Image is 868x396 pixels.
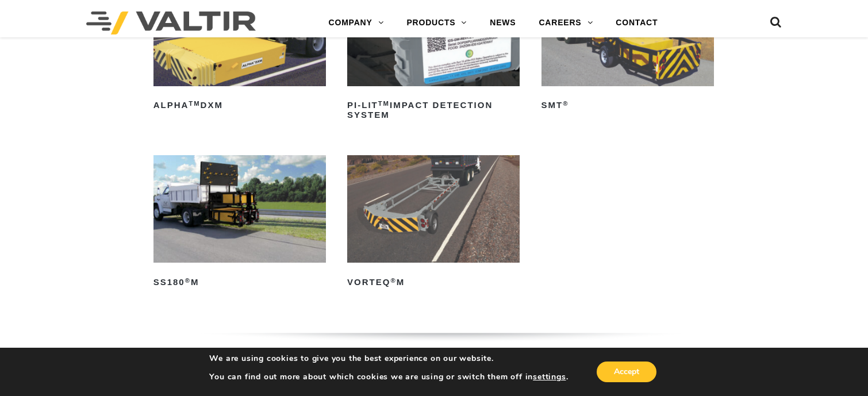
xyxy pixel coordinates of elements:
a: NEWS [478,11,527,34]
a: COMPANY [317,11,395,34]
sup: ® [563,100,569,107]
a: CAREERS [527,11,604,34]
button: settings [533,372,566,382]
h2: VORTEQ M [347,273,520,291]
h2: SS180 M [153,273,326,291]
h2: SMT [541,97,714,115]
h2: PI-LIT Impact Detection System [347,97,520,124]
a: SS180®M [153,155,326,291]
a: PRODUCTS [395,11,478,34]
p: We are using cookies to give you the best experience on our website. [209,353,568,364]
sup: TM [378,100,390,107]
sup: ® [390,277,396,284]
p: You can find out more about which cookies we are using or switch them off in . [209,372,568,382]
sup: TM [189,100,200,107]
a: CONTACT [604,11,669,34]
img: Valtir [86,11,256,34]
h2: ALPHA DXM [153,97,326,115]
a: VORTEQ®M [347,155,520,291]
sup: ® [185,277,191,284]
button: Accept [597,362,656,382]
